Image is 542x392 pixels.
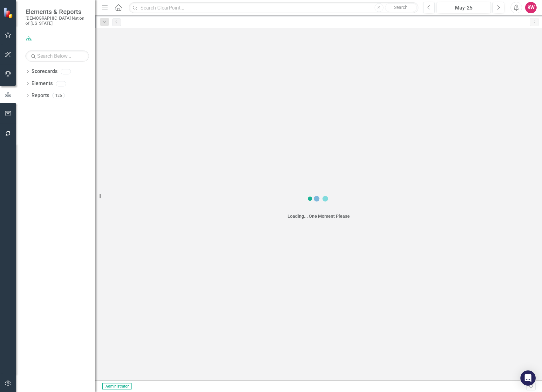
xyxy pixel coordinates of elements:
input: Search ClearPoint... [129,2,418,13]
small: [DEMOGRAPHIC_DATA] Nation of [US_STATE] [25,16,89,26]
a: Elements [31,80,53,87]
button: Search [385,3,417,12]
a: Reports [31,92,49,99]
button: KW [525,2,537,13]
div: Open Intercom Messenger [520,370,536,386]
span: Elements & Reports [25,8,89,16]
img: ClearPoint Strategy [3,7,14,18]
div: Loading... One Moment Please [288,213,350,219]
input: Search Below... [25,50,89,62]
span: Search [394,5,408,10]
a: Scorecards [31,68,58,75]
div: 125 [52,93,65,98]
div: May-25 [439,4,489,12]
span: Administrator [102,383,132,389]
button: May-25 [437,2,491,13]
